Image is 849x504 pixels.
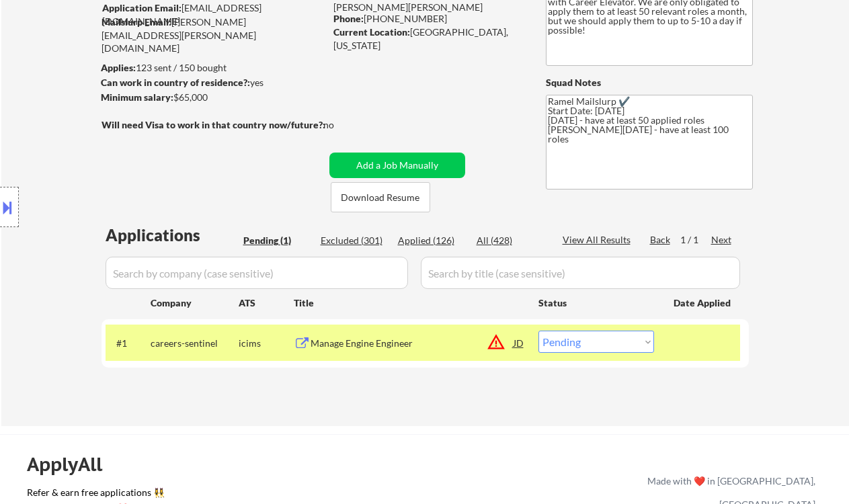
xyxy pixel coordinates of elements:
div: ATS [239,296,294,310]
div: Status [538,290,654,314]
div: ApplyAll [27,453,118,476]
div: Date Applied [674,296,733,310]
div: [PHONE_NUMBER] [333,12,524,26]
strong: Mailslurp Email: [102,16,171,28]
button: Download Resume [331,182,430,212]
a: Refer & earn free applications 👯‍♀️ [27,488,366,502]
div: Manage Engine Engineer [311,337,514,350]
div: JD [512,331,526,355]
div: Pending (1) [243,234,311,247]
div: Applied (126) [398,234,465,247]
div: View All Results [563,233,635,247]
strong: Applies: [101,62,136,73]
strong: Application Email: [102,2,181,13]
button: warning_amber [487,333,506,351]
strong: Can work in country of residence?: [101,77,250,88]
div: [PERSON_NAME][EMAIL_ADDRESS][PERSON_NAME][DOMAIN_NAME] [102,15,325,55]
div: 1 / 1 [680,233,711,247]
input: Search by title (case sensitive) [421,257,740,289]
div: yes [101,76,321,89]
div: Title [294,296,526,310]
div: All (428) [477,234,544,247]
div: 123 sent / 150 bought [101,61,325,75]
div: #1 [116,337,140,350]
div: Back [650,233,672,247]
div: careers-sentinel [151,337,239,350]
div: Excluded (301) [321,234,388,247]
div: no [323,118,362,132]
div: icims [239,337,294,350]
button: Add a Job Manually [329,153,465,178]
div: [EMAIL_ADDRESS][DOMAIN_NAME] [102,1,325,28]
strong: Phone: [333,13,364,24]
div: Next [711,233,733,247]
strong: Current Location: [333,26,410,38]
div: Squad Notes [546,76,753,89]
input: Search by company (case sensitive) [106,257,408,289]
div: [GEOGRAPHIC_DATA], [US_STATE] [333,26,524,52]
